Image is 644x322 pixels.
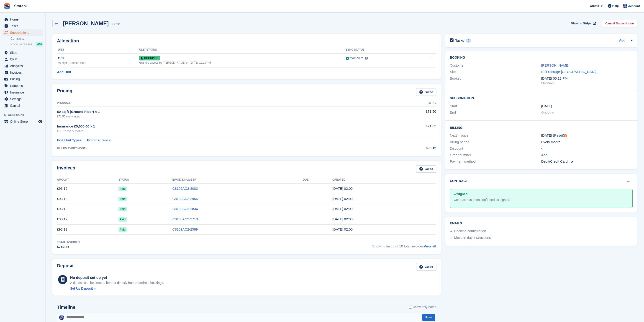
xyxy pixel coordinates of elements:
[63,20,109,26] h2: [PERSON_NAME]
[10,56,37,62] span: CRM
[10,23,37,29] span: Tasks
[70,286,164,291] a: Set Up Deposit
[2,69,43,76] a: menu
[10,29,37,36] span: Subscriptions
[2,89,43,96] a: menu
[118,217,127,222] span: Paid
[139,46,346,54] th: Unit Status
[2,63,43,69] a: menu
[172,176,303,184] th: Invoice Number
[10,42,32,47] span: Price increases
[332,197,353,201] time: 2025-07-11 01:00:57 UTC
[10,63,37,69] span: Analytics
[10,69,37,76] span: Invoices
[57,99,374,107] th: Product
[172,197,198,201] a: C8109AC2-2956
[118,207,127,211] span: Paid
[70,275,164,280] div: No deposit set up yet
[2,118,43,125] a: menu
[57,305,75,310] h2: Timeline
[118,176,172,184] th: Status
[57,146,374,151] div: BILLED EVERY MONTH
[365,57,368,60] img: icon-info-grey-7440780725fd019a000dd9b08b2336e03edf1995a4989e88bcd33f0948082b44.svg
[374,99,436,107] th: Total
[57,70,71,75] a: Add Unit
[612,4,619,8] span: Help
[57,244,80,249] div: £752.45
[569,20,597,27] a: View on Stripe
[70,286,93,291] div: Set Up Deposit
[372,240,436,249] span: Showing last 5 of 10 total invoices
[36,42,43,47] div: NEW
[59,315,64,320] img: Tegan Ewart
[58,61,139,65] div: 50 sq ft (Ground Floor)
[10,83,37,89] span: Coupons
[2,76,43,82] a: menu
[374,106,436,121] td: £71.50
[10,118,37,125] span: Online Store
[10,36,43,41] a: Contracts
[541,140,633,145] div: Every month
[450,96,633,100] h2: Subscription
[409,305,412,309] input: Show only notes
[70,280,164,285] p: A deposit can be created here or directly from Storefront bookings.
[416,263,436,271] a: Guide
[57,224,118,235] td: £93.12
[409,305,436,309] label: Show only notes
[450,159,541,164] div: Payment method
[450,153,541,158] div: Order number
[332,227,353,231] time: 2025-04-11 01:00:22 UTC
[303,176,332,184] th: Due
[38,119,43,124] a: Preview store
[87,138,110,143] a: Edit Insurance
[424,244,436,248] a: View all
[172,227,198,231] a: C8109AC2-2589
[139,56,160,60] span: Occupied
[2,16,43,23] a: menu
[2,23,43,29] a: menu
[541,146,633,151] div: -
[450,110,541,115] div: End
[172,217,198,221] a: C8109AC2-2710
[118,187,127,191] span: Paid
[541,159,633,164] div: Debit/Credit Card
[332,217,353,221] time: 2025-05-11 01:00:26 UTC
[450,133,541,138] div: Next invoice
[450,140,541,145] div: Billing period
[541,133,633,138] div: [DATE] ( )
[541,104,552,109] time: 2024-11-11 01:00:00 UTC
[541,153,547,158] a: Add
[57,214,118,224] td: £93.12
[57,114,374,119] div: £71.50 every month
[10,96,37,102] span: Settings
[57,124,374,129] div: Insurance £5,000.00 × 1
[57,240,80,244] div: Total Invoiced
[541,110,554,114] span: Ongoing
[57,38,436,44] h2: Allocation
[416,165,436,173] a: Guide
[110,22,120,27] div: 60030
[58,56,139,61] div: G02
[10,102,37,109] span: Capital
[172,187,198,190] a: C8109AC2-3082
[10,42,43,47] a: Price increases NEW
[455,39,464,43] h2: Tasks
[10,49,37,56] span: Sites
[619,38,625,43] a: Add
[450,222,633,225] h2: Emails
[2,56,43,62] a: menu
[2,96,43,102] a: menu
[57,109,374,114] div: 50 sq ft (Ground Floor) × 1
[623,4,627,8] img: Tegan Ewart
[374,121,436,136] td: £21.62
[57,129,374,133] div: £21.62 every month
[422,314,435,321] button: Post
[346,46,409,54] th: Sync Status
[590,4,599,8] span: Create
[454,197,629,202] div: Contract has been confirmed as signed.
[332,187,353,190] time: 2025-08-11 01:00:11 UTC
[350,56,364,61] div: Complete
[332,207,353,211] time: 2025-06-11 01:00:20 UTC
[139,61,346,65] div: Granted access by [PERSON_NAME] on [DATE] 12:19 PM
[57,204,118,214] td: £93.12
